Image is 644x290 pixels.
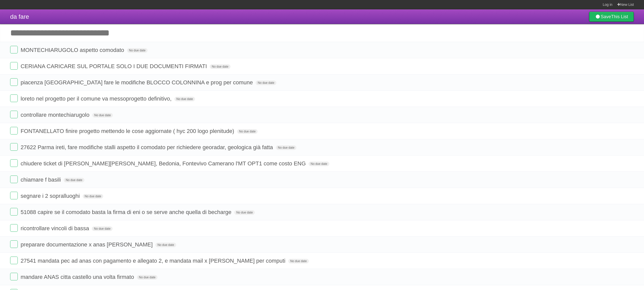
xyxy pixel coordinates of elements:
[21,225,90,231] span: ricontrollare vincoli di bassa
[256,81,276,85] span: No due date
[21,95,173,102] span: loreto nel progetto per il comune va messoprogetto definitivo,
[10,224,18,232] label: Done
[611,14,628,19] b: This List
[127,48,148,53] span: No due date
[21,144,274,150] span: 27622 Parma ireti, fare modifiche stalli aspetto il comodato per richiedere georadar, geologica g...
[64,178,84,182] span: No due date
[92,113,113,118] span: No due date
[10,94,18,102] label: Done
[21,160,307,167] span: chiudere ticket di [PERSON_NAME][PERSON_NAME], Bedonia, Fontevivo Camerano l'MT OPT1 come costo ENG
[10,192,18,199] label: Done
[210,64,230,69] span: No due date
[21,112,91,118] span: controllare montechiarugolo
[21,128,236,134] span: FONTANELLATO finire progetto mettendo le cose aggiornate ( hyc 200 logo plenitude)
[589,12,634,22] a: SaveThis List
[10,143,18,151] label: Done
[288,259,309,263] span: No due date
[237,129,258,134] span: No due date
[10,62,18,70] label: Done
[21,241,154,248] span: preparare documentazione x anas [PERSON_NAME]
[10,257,18,264] label: Done
[10,208,18,216] label: Done
[10,13,29,20] span: da fare
[21,63,208,69] span: CERIANA CARICARE SUL PORTALE SOLO I DUE DOCUMENTI FIRMATI
[155,243,176,247] span: No due date
[83,194,103,199] span: No due date
[21,47,125,53] span: MONTECHIARUGOLO aspetto comodato
[10,240,18,248] label: Done
[10,78,18,86] label: Done
[10,273,18,280] label: Done
[21,79,254,86] span: piacenza [GEOGRAPHIC_DATA] fare le modifiche BLOCCO COLONNINA e prog per comune
[92,226,112,231] span: No due date
[309,162,329,166] span: No due date
[174,97,195,101] span: No due date
[10,111,18,118] label: Done
[10,46,18,53] label: Done
[21,274,135,280] span: mandare ANAS citta castello una volta firmato
[10,176,18,183] label: Done
[276,145,296,150] span: No due date
[10,127,18,134] label: Done
[21,193,81,199] span: segnare i 2 sopralluoghi
[21,177,62,183] span: chiamare f basili
[234,210,255,215] span: No due date
[10,159,18,167] label: Done
[137,275,157,280] span: No due date
[21,258,287,264] span: 27541 mandata pec ad anas con pagamento e allegato 2, e mandata mail x [PERSON_NAME] per computi
[21,209,233,215] span: 51088 capire se il comodato basta la firma di eni o se serve anche quella di becharge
